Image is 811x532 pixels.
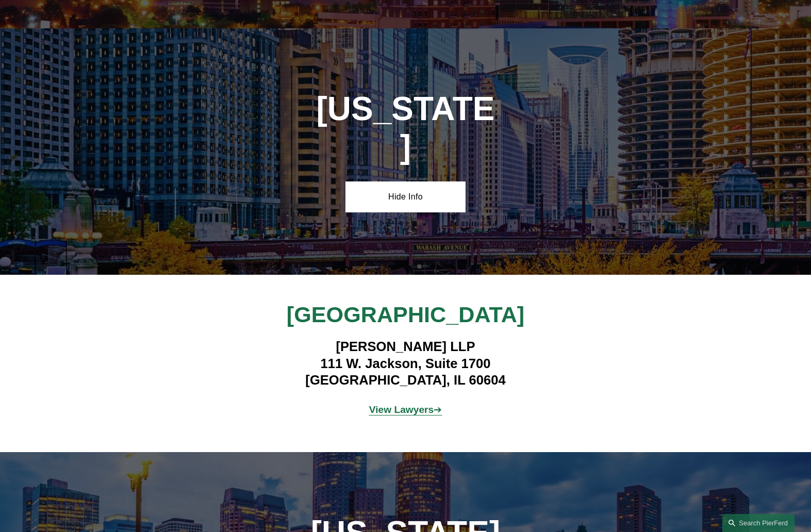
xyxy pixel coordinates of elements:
span: ➔ [369,404,442,415]
span: [GEOGRAPHIC_DATA] [287,302,524,327]
h4: [PERSON_NAME] LLP 111 W. Jackson, Suite 1700 [GEOGRAPHIC_DATA], IL 60604 [255,338,556,388]
a: View Lawyers➔ [369,404,442,415]
a: Hide Info [345,181,466,212]
strong: View Lawyers [369,404,434,415]
a: Search this site [722,514,795,532]
h1: [US_STATE] [316,90,496,165]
